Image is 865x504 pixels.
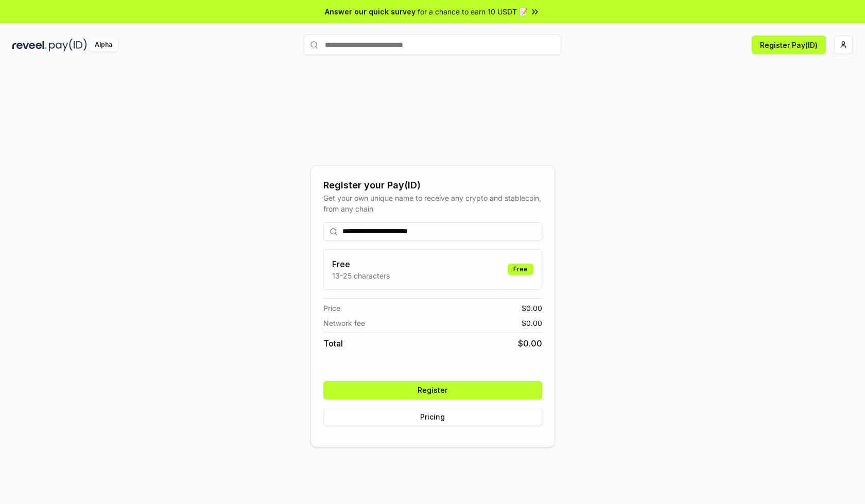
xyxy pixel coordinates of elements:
span: $ 0.00 [518,337,542,350]
span: $ 0.00 [522,318,542,328]
span: for a chance to earn 10 USDT 📝 [418,6,528,17]
button: Register [323,381,542,399]
div: Get your own unique name to receive any crypto and stablecoin, from any chain [323,193,542,214]
span: Network fee [323,318,365,328]
div: Register your Pay(ID) [323,178,542,193]
span: Price [323,303,340,314]
span: Total [323,337,343,350]
div: Free [508,264,533,275]
span: Answer our quick survey [325,6,416,17]
img: reveel_dark [12,39,47,51]
img: pay_id [49,39,87,51]
div: Alpha [89,39,118,51]
button: Pricing [323,408,542,426]
button: Register Pay(ID) [752,36,826,54]
span: $ 0.00 [522,303,542,314]
h3: Free [332,258,390,270]
p: 13-25 characters [332,270,390,281]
